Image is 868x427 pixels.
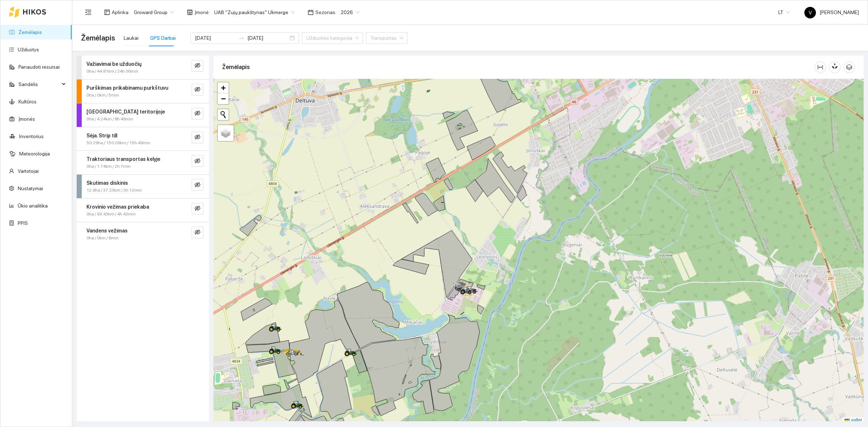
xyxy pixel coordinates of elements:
button: eye-invisible [192,132,203,143]
span: Aplinka : [112,8,129,16]
span: menu-fold [85,9,92,16]
button: eye-invisible [192,108,203,119]
a: Užduotys [18,47,39,52]
span: Žemėlapis [81,32,115,44]
span: V [809,7,812,18]
a: Inventorius [19,133,44,139]
a: Įmonės [18,116,35,122]
span: 50.29ha / 150.09km / 15h 49min [86,140,150,146]
a: Kultūros [18,99,37,104]
div: GPS Darbai [150,34,176,42]
span: 0ha / 0km / 6min [86,235,119,242]
a: Leaflet [844,418,862,423]
span: LT [778,7,790,18]
a: Zoom out [218,93,229,104]
strong: Traktoriaus transportas kelyje [86,156,160,162]
div: Skutimas diskinis12.9ha / 37.23km / 3h 12mineye-invisible [77,175,209,198]
input: Pradžios data [195,34,236,42]
span: swap-right [239,35,244,41]
span: eye-invisible [195,110,200,117]
strong: Purškimas prikabinamu purkštuvu [86,85,168,91]
div: Krovinio vežimas priekaba0ha / 93.43km / 4h 43mineye-invisible [77,198,209,222]
a: Nustatymai [18,185,43,191]
a: Vartotojai [18,168,39,174]
span: UAB "Zujų paukštynas" Ukmerge [214,7,295,18]
a: Žemėlapis [18,29,42,35]
span: Sezonas : [315,8,336,16]
span: 0ha / 93.43km / 4h 43min [86,211,136,218]
strong: Krovinio vežimas priekaba [86,204,149,210]
strong: Skutimas diskinis [86,180,128,186]
a: PPIS [18,220,28,226]
div: Purškimas prikabinamu purkštuvu0ha / 0km / 5mineye-invisible [77,80,209,103]
strong: Vandens vežimas [86,228,128,234]
span: shop [187,9,193,15]
a: Panaudoti resursai [18,64,60,70]
span: 2026 [341,7,359,18]
div: Vandens vežimas0ha / 0km / 6mineye-invisible [77,222,209,246]
span: eye-invisible [195,86,200,93]
button: column-width [814,61,826,73]
span: eye-invisible [195,134,200,141]
span: 0ha / 0km / 5min [86,92,119,99]
a: Ūkio analitika [18,203,48,209]
div: [GEOGRAPHIC_DATA] teritorijoje0ha / 4.24km / 8h 49mineye-invisible [77,103,209,127]
div: Laukai [124,34,139,42]
a: Meteorologija [19,151,50,157]
span: 12.9ha / 37.23km / 3h 12min [86,187,142,194]
button: eye-invisible [192,60,203,72]
span: − [221,94,226,103]
span: eye-invisible [195,182,200,189]
span: Įmonė : [195,8,210,16]
a: Zoom in [218,82,229,93]
div: Žemėlapis [222,57,814,77]
span: 0ha / 4.24km / 8h 49min [86,116,133,123]
button: eye-invisible [192,203,203,214]
span: layout [104,9,110,15]
span: eye-invisible [195,229,200,236]
strong: [GEOGRAPHIC_DATA] teritorijoje [86,109,165,115]
span: eye-invisible [195,205,200,212]
span: [PERSON_NAME] [804,9,859,15]
span: 0ha / 44.81km / 24h 36min [86,68,138,75]
span: calendar [308,9,314,15]
a: Layers [218,125,234,141]
span: + [221,83,226,92]
button: eye-invisible [192,179,203,191]
input: Pabaigos data [247,34,288,42]
span: Groward Group [134,7,174,18]
div: Važiavimai be užduočių0ha / 44.81km / 24h 36mineye-invisible [77,56,209,79]
span: 0ha / 1.74km / 2h 7min [86,163,131,170]
button: menu-fold [81,5,95,20]
span: eye-invisible [195,158,200,165]
strong: Važiavimai be užduočių [86,61,141,67]
button: eye-invisible [192,84,203,95]
div: Traktoriaus transportas kelyje0ha / 1.74km / 2h 7mineye-invisible [77,151,209,174]
strong: Sėja. Strip till [86,133,117,138]
span: column-width [815,64,826,70]
button: Initiate a new search [218,109,229,120]
span: to [239,35,244,41]
button: eye-invisible [192,155,203,167]
div: Sėja. Strip till50.29ha / 150.09km / 15h 49mineye-invisible [77,127,209,151]
span: eye-invisible [195,63,200,69]
span: Sandėlis [18,77,60,91]
button: eye-invisible [192,227,203,238]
